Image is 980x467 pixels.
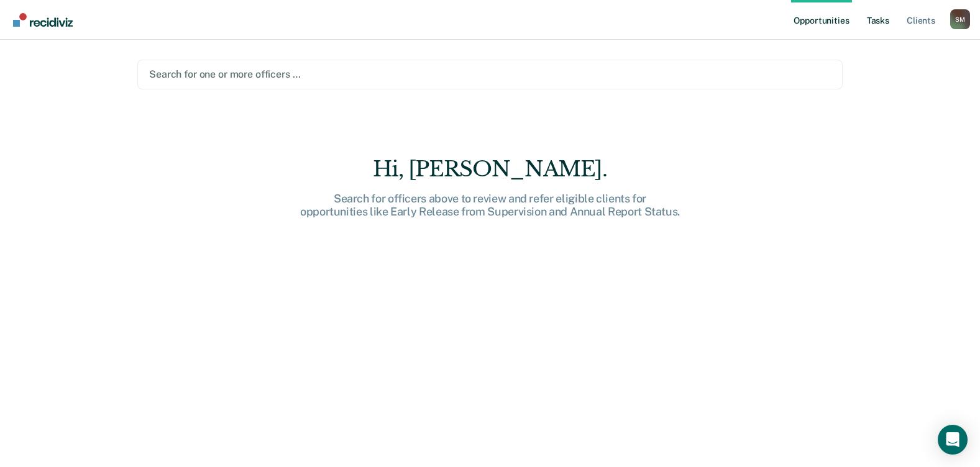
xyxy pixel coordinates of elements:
img: Recidiviz [13,13,73,27]
div: S M [950,9,970,29]
button: Profile dropdown button [950,9,970,29]
div: Search for officers above to review and refer eligible clients for opportunities like Early Relea... [291,192,689,219]
div: Open Intercom Messenger [938,425,968,455]
div: Hi, [PERSON_NAME]. [291,156,689,182]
